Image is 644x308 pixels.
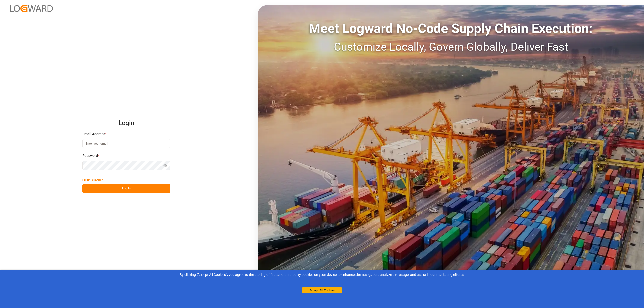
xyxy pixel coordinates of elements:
h2: Login [82,115,170,131]
div: Customize Locally, Govern Globally, Deliver Fast [258,38,644,55]
button: Forgot Password? [82,175,103,184]
button: Accept All Cookies [302,287,342,293]
div: Meet Logward No-Code Supply Chain Execution: [258,19,644,38]
div: By clicking "Accept All Cookies”, you agree to the storing of first and third-party cookies on yo... [4,272,640,277]
input: Enter your email [82,139,170,148]
button: Log In [82,184,170,193]
span: Password [82,153,98,158]
span: Email Address [82,131,105,137]
img: Logward_new_orange.png [10,5,53,12]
